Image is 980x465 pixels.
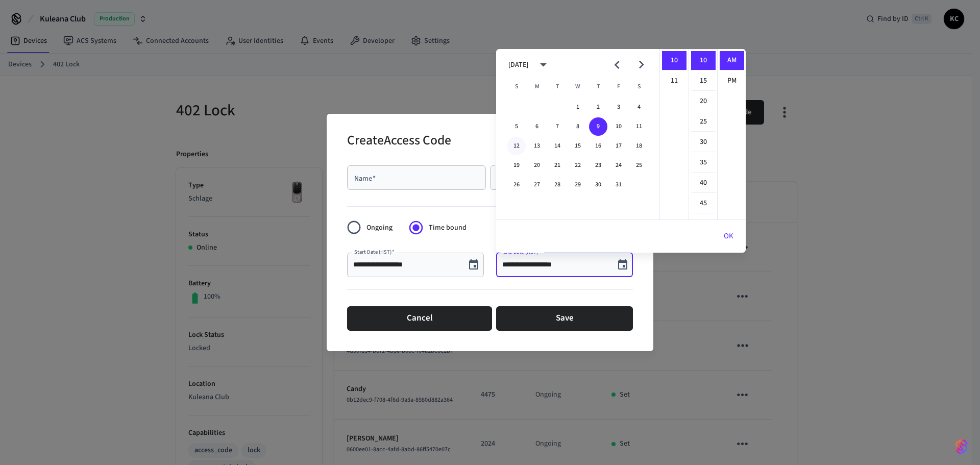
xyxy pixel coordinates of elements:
[589,77,607,97] span: Thursday
[691,112,716,132] li: 25 minutes
[630,98,648,116] button: 4
[507,137,526,155] button: 12
[589,156,607,175] button: 23
[589,137,607,155] button: 16
[717,49,746,219] ul: Select meridiem
[589,117,607,136] button: 9
[347,306,492,331] button: Cancel
[691,133,716,152] li: 30 minutes
[569,117,587,136] button: 8
[609,156,628,175] button: 24
[569,98,587,116] button: 1
[507,156,526,175] button: 19
[531,53,555,77] button: calendar view is open, switch to year view
[548,77,567,97] span: Tuesday
[691,92,716,111] li: 20 minutes
[569,137,587,155] button: 15
[630,156,648,175] button: 25
[629,53,653,77] button: Next month
[548,117,567,136] button: 7
[609,98,628,116] button: 3
[609,77,628,97] span: Friday
[496,306,633,331] button: Save
[548,176,567,194] button: 28
[366,223,393,233] span: Ongoing
[528,117,546,136] button: 6
[630,137,648,155] button: 18
[691,174,716,193] li: 40 minutes
[662,51,687,70] li: 10 hours
[609,137,628,155] button: 17
[691,194,716,213] li: 45 minutes
[720,71,744,90] li: PM
[463,255,484,275] button: Choose date, selected date is Oct 9, 2025
[507,117,526,136] button: 5
[507,176,526,194] button: 26
[569,176,587,194] button: 29
[660,49,689,219] ul: Select hours
[589,176,607,194] button: 30
[354,248,394,256] label: Start Date (HST)
[528,77,546,97] span: Monday
[503,248,541,256] label: End Date (HST)
[569,77,587,97] span: Wednesday
[612,255,633,275] button: Choose date, selected date is Oct 9, 2025
[609,117,628,136] button: 10
[347,126,451,157] h2: Create Access Code
[609,176,628,194] button: 31
[528,176,546,194] button: 27
[548,156,567,175] button: 21
[508,60,528,70] div: [DATE]
[691,51,716,70] li: 10 minutes
[689,49,717,219] ul: Select minutes
[955,438,968,455] img: SeamLogoGradient.69752ec5.svg
[720,51,744,70] li: AM
[548,137,567,155] button: 14
[662,71,687,90] li: 11 hours
[630,77,648,97] span: Saturday
[691,71,716,91] li: 15 minutes
[630,117,648,136] button: 11
[589,98,607,116] button: 2
[691,214,716,234] li: 50 minutes
[605,53,629,77] button: Previous month
[528,156,546,175] button: 20
[569,156,587,175] button: 22
[528,137,546,155] button: 13
[691,153,716,173] li: 35 minutes
[712,224,746,249] button: OK
[429,223,467,233] span: Time bound
[507,77,526,97] span: Sunday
